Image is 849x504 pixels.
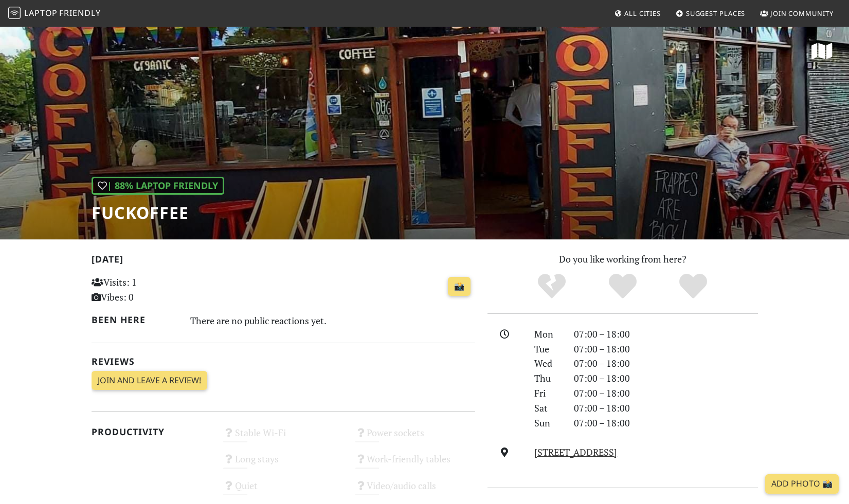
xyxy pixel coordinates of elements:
a: Suggest Places [672,4,750,23]
span: Friendly [59,7,100,18]
div: There are no public reactions yet. [190,312,475,329]
div: No [516,272,587,301]
a: [STREET_ADDRESS] [534,446,617,458]
span: Join Community [770,9,834,18]
div: Long stays [217,451,349,477]
div: 07:00 – 18:00 [568,401,764,416]
a: Join Community [756,4,838,23]
a: 📸 [448,277,471,296]
span: All Cities [624,9,661,18]
div: Fri [528,386,567,401]
div: 07:00 – 18:00 [568,416,764,431]
div: Sat [528,401,567,416]
h1: Fuckoffee [92,203,224,222]
div: | 88% Laptop Friendly [92,177,224,195]
h2: Productivity [92,426,211,437]
div: Thu [528,371,567,386]
div: Quiet [217,477,349,503]
div: Wed [528,356,567,371]
div: Tue [528,342,567,357]
p: Do you like working from here? [487,252,758,267]
a: LaptopFriendly LaptopFriendly [8,5,101,23]
div: Stable Wi-Fi [217,424,349,451]
a: Add Photo 📸 [765,474,839,494]
div: Work-friendly tables [349,451,481,477]
a: Join and leave a review! [92,371,207,390]
div: Power sockets [349,424,481,451]
div: Yes [587,272,658,301]
div: Sun [528,416,567,431]
span: Laptop [24,7,58,18]
div: Video/audio calls [349,477,481,503]
p: Visits: 1 Vibes: 0 [92,275,211,305]
h2: Reviews [92,356,475,367]
a: All Cities [610,4,665,23]
div: Mon [528,327,567,342]
div: 07:00 – 18:00 [568,356,764,371]
div: Definitely! [658,272,729,301]
div: 07:00 – 18:00 [568,342,764,357]
div: 07:00 – 18:00 [568,327,764,342]
h2: [DATE] [92,254,475,269]
span: Suggest Places [686,9,746,18]
img: LaptopFriendly [8,7,21,19]
div: 07:00 – 18:00 [568,371,764,386]
h2: Been here [92,314,178,325]
div: 07:00 – 18:00 [568,386,764,401]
